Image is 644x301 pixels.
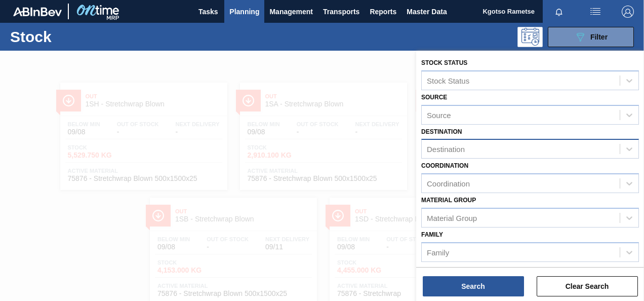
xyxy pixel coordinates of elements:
[589,6,601,18] img: userActions
[407,6,447,18] span: Master Data
[421,197,476,204] label: Material Group
[370,6,396,18] span: Reports
[13,7,62,16] img: TNhmsLtSVTkK8tSr43FrP2fwEKptu5GPRR3wAAAABJRU5ErkJggg==
[427,110,451,119] div: Source
[229,6,259,18] span: Planning
[421,59,467,66] label: Stock Status
[421,231,443,238] label: Family
[622,6,634,18] img: Logout
[427,213,477,222] div: Material Group
[421,162,468,169] label: Coordination
[427,179,470,188] div: Coordination
[10,31,150,43] h1: Stock
[427,76,469,85] div: Stock Status
[421,128,462,135] label: Destination
[548,27,634,47] button: Filter
[197,6,219,18] span: Tasks
[517,27,543,47] div: Programming: no user selected
[590,33,608,41] span: Filter
[269,6,313,18] span: Management
[427,248,449,256] div: Family
[543,5,575,19] button: Notifications
[427,145,465,154] div: Destination
[421,94,447,101] label: Source
[323,6,359,18] span: Transports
